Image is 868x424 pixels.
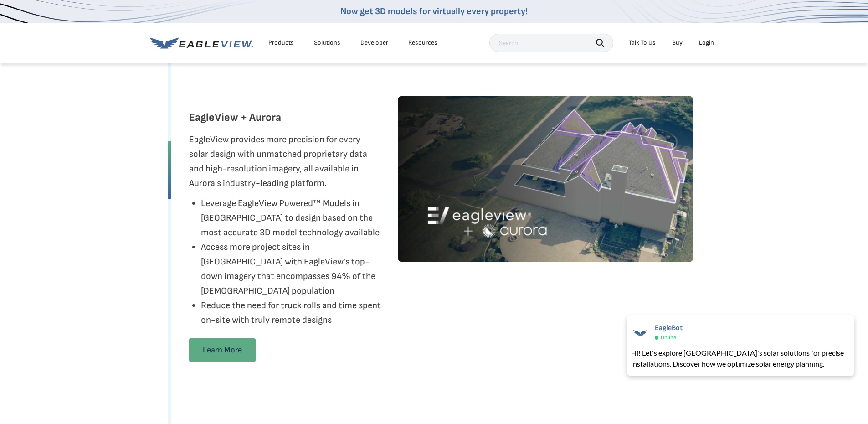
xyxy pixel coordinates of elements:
span: Online [661,334,676,341]
span: EagleBot [655,324,683,332]
li: Access more project sites in [GEOGRAPHIC_DATA] with EagleView’s top-down imagery that encompasses... [201,240,384,298]
li: Leverage EagleView Powered™ Models in [GEOGRAPHIC_DATA] to design based on the most accurate 3D m... [201,196,384,240]
input: Search [489,34,613,52]
p: EagleView provides more precision for every solar design with unmatched proprietary data and high... [189,132,376,191]
a: Buy [672,39,683,47]
a: Now get 3D models for virtually every property! [340,6,528,17]
a: Developer [360,39,388,47]
div: Hi! Let's explore [GEOGRAPHIC_DATA]'s solar solutions for precise installations. Discover how we ... [631,347,850,369]
div: Solutions [314,39,340,47]
div: Talk To Us [629,39,656,47]
div: Resources [408,39,437,47]
div: Products [268,39,294,47]
h3: EagleView + Aurora [189,110,281,125]
li: Reduce the need for truck rolls and time spent on-site with truly remote designs [201,298,384,327]
img: EagleBot [631,324,649,342]
div: Login [699,39,714,47]
a: Learn More [189,338,256,362]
